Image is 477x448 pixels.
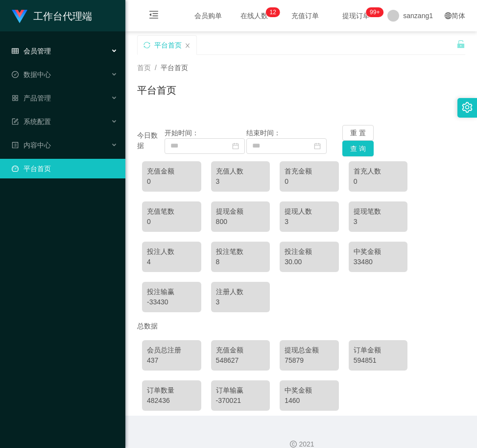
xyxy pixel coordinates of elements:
span: 首页 [137,64,151,72]
i: 图标: check-circle-o [12,71,19,78]
div: 提现人数 [285,206,334,217]
span: 充值订单 [286,12,324,19]
i: 图标: form [12,118,19,125]
button: 重 置 [342,125,374,141]
span: 结束时间： [246,129,281,137]
div: 平台首页 [154,36,182,54]
div: 33480 [354,257,403,267]
div: 1460 [285,396,334,406]
i: 图标: table [12,48,19,54]
div: 充值金额 [147,166,196,176]
div: 投注笔数 [216,247,265,257]
i: 图标: appstore-o [12,95,19,101]
span: 开始时间： [165,129,199,137]
div: 437 [147,355,196,366]
div: 8 [216,257,265,267]
div: -370021 [216,396,265,406]
span: 数据中心 [12,71,51,78]
a: 图标: dashboard平台首页 [12,159,118,178]
div: 3 [354,217,403,227]
div: 0 [285,176,334,187]
div: 3 [285,217,334,227]
i: 图标: calendar [314,143,321,149]
div: 充值笔数 [147,206,196,217]
div: 提现笔数 [354,206,403,217]
img: logo.9652507e.png [12,10,27,24]
i: 图标: global [445,12,452,19]
div: 594851 [354,355,403,366]
div: 0 [354,176,403,187]
div: 充值人数 [216,166,265,176]
span: / [155,64,157,72]
i: 图标: close [185,43,191,49]
p: 1 [270,7,273,17]
span: 产品管理 [12,94,51,102]
i: 图标: setting [462,102,473,113]
div: 会员总注册 [147,345,196,355]
div: 548627 [216,355,265,366]
div: 注册人数 [216,287,265,297]
div: 75879 [285,355,334,366]
i: 图标: menu-fold [137,0,170,32]
span: 提现订单 [337,12,375,19]
h1: 平台首页 [137,83,176,98]
span: 平台首页 [161,64,188,72]
div: 中奖金额 [354,247,403,257]
i: 图标: sync [143,42,150,49]
span: 系统配置 [12,118,51,125]
i: 图标: copyright [290,441,297,448]
div: 投注人数 [147,247,196,257]
div: 充值金额 [216,345,265,355]
div: -33430 [147,297,196,307]
sup: 1076 [366,7,383,17]
div: 首充人数 [354,166,403,176]
div: 总数据 [137,317,465,335]
div: 订单数量 [147,385,196,396]
sup: 12 [266,7,280,17]
div: 482436 [147,396,196,406]
div: 订单金额 [354,345,403,355]
button: 查 询 [342,141,374,156]
div: 投注金额 [285,247,334,257]
div: 3 [216,176,265,187]
div: 提现总金额 [285,345,334,355]
div: 今日数据 [137,130,165,151]
div: 订单输赢 [216,385,265,396]
span: 会员管理 [12,47,51,55]
div: 0 [147,176,196,187]
div: 提现金额 [216,206,265,217]
p: 2 [273,7,276,17]
div: 3 [216,297,265,307]
div: 30.00 [285,257,334,267]
span: 在线人数 [236,12,273,19]
div: 投注输赢 [147,287,196,297]
div: 0 [147,217,196,227]
a: 工作台代理端 [12,12,92,20]
div: 中奖金额 [285,385,334,396]
i: 图标: profile [12,142,19,149]
i: 图标: unlock [456,40,465,49]
span: 内容中心 [12,141,51,149]
div: 800 [216,217,265,227]
div: 首充金额 [285,166,334,176]
h1: 工作台代理端 [33,0,92,32]
i: 图标: calendar [232,143,239,149]
div: 4 [147,257,196,267]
